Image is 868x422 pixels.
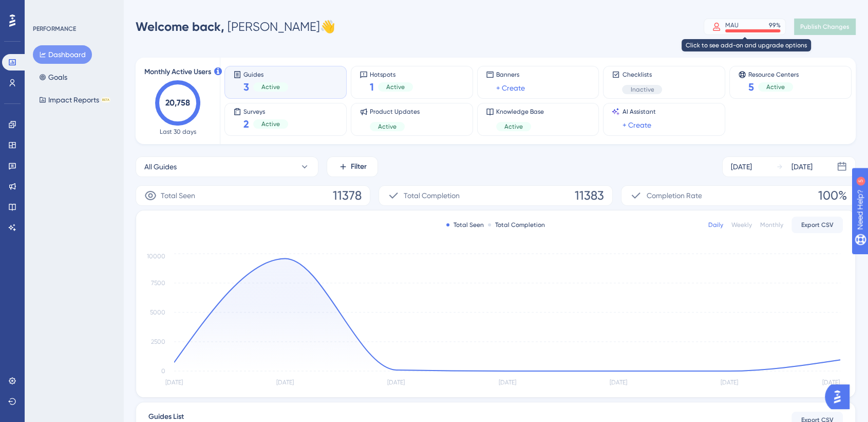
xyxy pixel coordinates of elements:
tspan: 7500 [151,279,165,287]
span: All Guides [144,161,177,173]
span: Product Updates [370,108,420,116]
span: 100% [818,187,847,204]
span: Hotspots [370,71,413,78]
tspan: [DATE] [822,379,840,386]
tspan: [DATE] [165,379,183,386]
button: Impact ReportsBETA [33,91,117,109]
span: Welcome back, [136,19,224,34]
span: Active [261,120,280,128]
div: [DATE] [791,161,813,173]
span: 3 [243,80,249,94]
span: Monthly Active Users [144,66,211,78]
tspan: 10000 [147,253,165,260]
span: Active [766,83,785,91]
span: Checklists [622,71,662,79]
span: Resource Centers [748,71,799,78]
button: Goals [33,68,73,86]
tspan: 2500 [151,338,165,345]
a: + Create [622,119,651,131]
span: Guides [243,71,288,78]
span: Banners [496,71,525,79]
tspan: [DATE] [499,379,516,386]
tspan: 5000 [150,309,165,316]
div: Weekly [731,221,752,229]
span: Knowledge Base [496,108,544,116]
tspan: [DATE] [610,379,627,386]
span: Active [386,83,405,91]
tspan: [DATE] [387,379,405,386]
span: Active [261,83,280,91]
tspan: [DATE] [721,379,738,386]
div: Daily [708,221,723,229]
div: 5 [71,5,74,13]
div: BETA [101,97,110,102]
div: Monthly [760,221,783,229]
div: Total Seen [446,221,484,229]
span: 1 [370,80,374,94]
span: 2 [243,117,249,131]
span: 5 [748,80,754,94]
span: 11383 [575,187,604,204]
button: Publish Changes [794,19,856,35]
span: Publish Changes [800,23,850,31]
button: All Guides [136,156,318,177]
span: Active [378,122,397,131]
span: Inactive [630,85,654,94]
span: Need Help? [24,3,64,15]
div: [DATE] [731,161,752,173]
text: 20,758 [165,98,190,108]
span: Total Seen [161,189,195,202]
span: AI Assistant [622,108,655,116]
iframe: UserGuiding AI Assistant Launcher [825,381,856,412]
span: Active [504,122,523,131]
div: 99 % [769,21,781,29]
button: Dashboard [33,45,92,64]
a: + Create [496,82,525,94]
span: Surveys [243,108,288,115]
button: Export CSV [791,217,843,233]
span: Export CSV [801,221,834,229]
div: Total Completion [488,221,545,229]
tspan: [DATE] [276,379,294,386]
tspan: 0 [161,367,165,375]
div: PERFORMANCE [33,25,76,33]
span: Total Completion [404,189,460,202]
div: MAU [725,21,739,29]
button: Filter [327,156,378,177]
span: 11378 [333,187,362,204]
div: [PERSON_NAME] 👋 [136,19,335,35]
span: Completion Rate [646,189,702,202]
span: Last 30 days [160,128,196,136]
span: Filter [351,161,367,173]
